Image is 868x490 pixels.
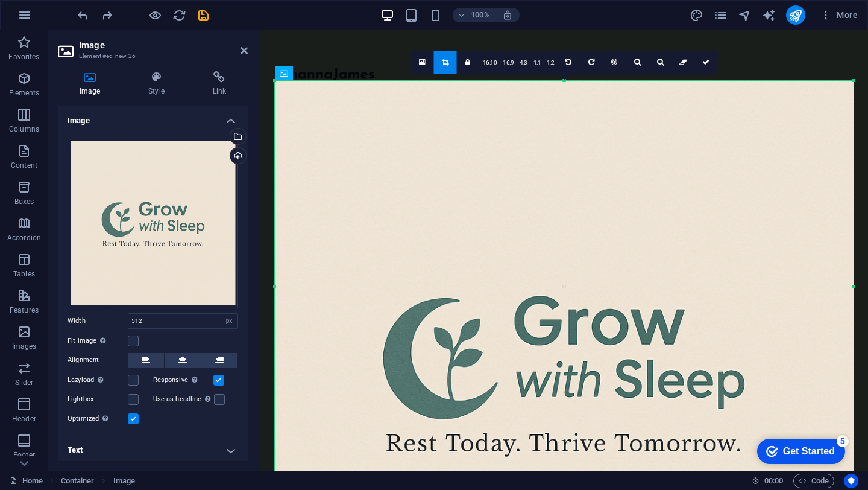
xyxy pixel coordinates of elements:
span: Code [799,474,829,488]
label: Responsive [153,373,213,387]
a: 4:3 [517,51,530,74]
span: Click to select. Double-click to edit [61,474,95,488]
h2: Image [79,40,248,51]
h4: Image [58,106,248,128]
a: Keep aspect ratio [457,51,480,74]
h4: Style [127,71,190,97]
a: Center [603,51,626,74]
label: Fit image [68,334,128,348]
h3: Element #ed-new-26 [79,51,224,62]
div: logo-long-B-OGHRF-aPsLPqb5_JWcEw.png [68,138,238,308]
label: Use as headline [153,392,214,407]
i: Reload page [172,8,186,22]
a: Zoom out [649,51,672,74]
a: Zoom in [626,51,649,74]
a: 16:10 [480,51,500,74]
h4: Text [58,436,248,465]
button: Usercentrics [844,474,858,488]
i: Publish [788,8,802,22]
a: Select files from the file manager, stock photos, or upload file(s) [411,51,434,74]
span: More [820,9,858,21]
a: 1:1 [530,51,544,74]
a: Rotate left 90° [558,51,580,74]
button: navigator [738,8,752,22]
label: Lazyload [68,373,128,387]
span: Click to select. Double-click to edit [113,474,135,488]
h4: Image [58,71,127,97]
p: Footer [13,450,35,460]
p: Images [12,342,37,351]
p: Columns [9,124,39,134]
button: Click here to leave preview mode and continue editing [148,8,162,22]
i: Undo: Change image (Ctrl+Z) [76,8,90,22]
button: reload [172,8,186,22]
p: Favorites [8,52,39,62]
a: 16:9 [500,51,517,74]
h6: Session time [752,474,784,488]
p: Content [11,161,37,170]
p: Elements [9,88,40,98]
i: On resize automatically adjust zoom level to fit chosen device. [502,10,513,21]
a: Reset [672,51,695,74]
span: : [773,476,775,485]
span: 00 00 [764,474,783,488]
div: 5 [89,2,101,14]
nav: breadcrumb [61,474,135,488]
button: publish [786,5,805,25]
p: Header [12,414,36,424]
button: 100% [453,8,495,22]
label: Alignment [68,353,128,367]
button: design [690,8,704,22]
label: Width [68,317,128,324]
i: Redo: Change image (Ctrl+Y, ⌘+Y) [100,8,114,22]
button: pages [714,8,728,22]
button: Code [793,474,834,488]
i: Pages (Ctrl+Alt+S) [714,8,728,22]
i: AI Writer [762,8,776,22]
div: Get Started [36,13,87,24]
h6: 100% [471,8,490,22]
p: Accordion [7,233,41,243]
a: Rotate right 90° [580,51,603,74]
h4: Link [191,71,248,97]
i: Navigator [738,8,752,22]
button: text_generator [762,8,776,22]
i: Save (Ctrl+S) [197,8,210,22]
button: undo [75,8,90,22]
a: Confirm [695,51,718,74]
p: Features [10,305,39,315]
button: save [196,8,210,22]
p: Tables [13,269,35,279]
a: Crop mode [434,51,457,74]
p: Boxes [14,197,34,206]
i: Design (Ctrl+Alt+Y) [690,8,703,22]
a: Click to cancel selection. Double-click to open Pages [10,474,43,488]
p: Slider [15,378,34,387]
div: Get Started 5 items remaining, 0% complete [10,6,98,31]
label: Lightbox [68,392,128,407]
label: Optimized [68,412,128,426]
button: redo [99,8,114,22]
button: More [815,5,863,25]
a: 1:2 [544,51,558,74]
